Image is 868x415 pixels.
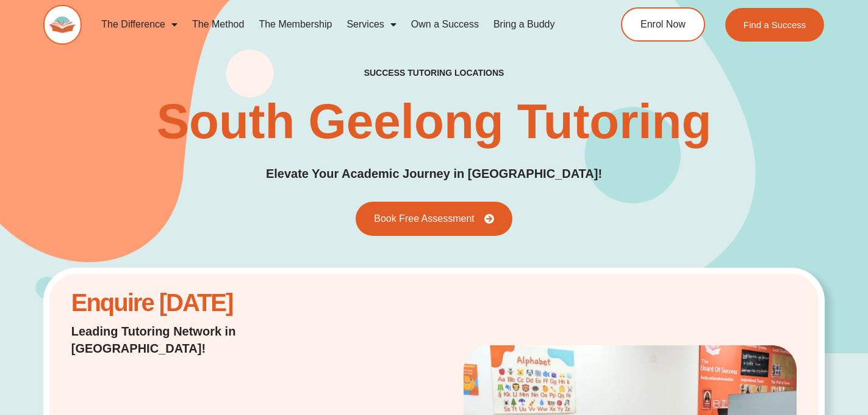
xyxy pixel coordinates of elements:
[725,8,825,42] a: Find a Success
[157,97,712,146] h1: South Geelong Tutoring
[71,295,330,310] h2: Enquire [DATE]
[185,10,251,39] a: The Method
[621,7,705,42] a: Enrol Now
[94,10,576,39] nav: Menu
[640,20,686,29] span: Enrol Now
[486,10,562,39] a: Bring a Buddy
[356,202,512,236] a: Book Free Assessment
[374,214,475,224] span: Book Free Assessment
[404,10,486,39] a: Own a Success
[266,164,602,183] p: Elevate Your Academic Journey in [GEOGRAPHIC_DATA]!
[251,10,339,39] a: The Membership
[94,10,185,39] a: The Difference
[364,67,504,78] h2: success tutoring locations
[71,323,330,357] p: Leading Tutoring Network in [GEOGRAPHIC_DATA]!
[744,20,806,29] span: Find a Success
[339,10,403,39] a: Services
